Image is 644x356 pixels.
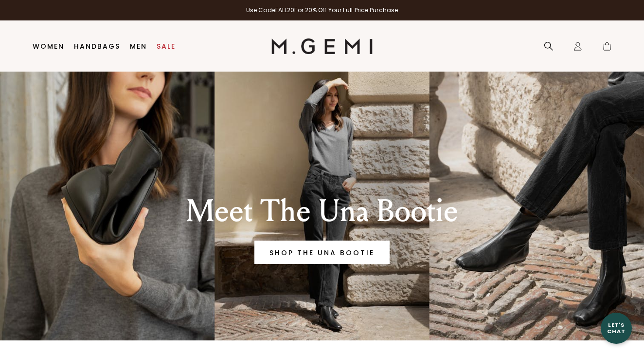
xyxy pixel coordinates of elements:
[142,194,502,229] div: Meet The Una Bootie
[601,322,632,334] div: Let's Chat
[33,42,64,50] a: Women
[157,42,176,50] a: Sale
[275,6,295,14] strong: FALL20
[254,241,390,264] a: Banner primary button
[74,42,120,50] a: Handbags
[271,38,373,54] img: M.Gemi
[130,42,147,50] a: Men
